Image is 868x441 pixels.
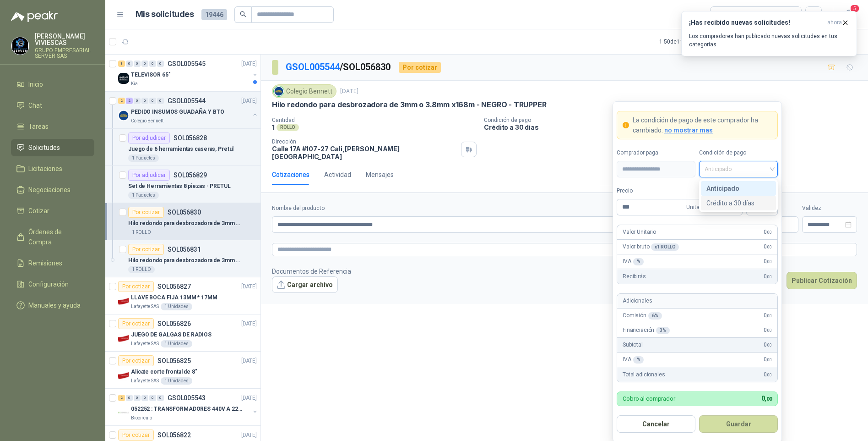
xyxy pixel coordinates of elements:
[28,79,43,89] span: Inicio
[28,100,42,110] span: Chat
[118,110,129,121] img: Company Logo
[324,170,351,180] div: Actividad
[764,257,772,266] span: 0
[128,219,242,228] p: Hilo redondo para desbrozadora de 3mm o 3.8mm x168m - NEGRO - TRUPPER
[174,172,207,178] p: SOL056829
[761,395,772,402] span: 0
[802,204,857,213] label: Validez
[118,430,154,441] div: Por cotizar
[128,145,233,154] p: Juego de 6 herramientas caseras, Pretul
[241,431,257,440] p: [DATE]
[484,123,864,131] p: Crédito a 30 días
[131,414,152,422] p: Biocirculo
[617,187,681,195] label: Precio
[764,243,772,251] span: 0
[131,293,217,302] p: LLAVE BOCA FIJA 13MM * 17MM
[705,162,772,176] span: Anticipado
[157,61,164,67] div: 0
[241,60,257,68] p: [DATE]
[11,254,94,272] a: Remisiones
[134,395,141,401] div: 0
[272,100,547,110] p: Hilo redondo para desbrozadora de 3mm o 3.8mm x168m - NEGRO - TRUPPER
[766,230,772,235] span: ,00
[126,98,133,104] div: 2
[11,276,94,293] a: Configuración
[28,164,62,174] span: Licitaciones
[157,358,191,364] p: SOL056825
[28,279,69,289] span: Configuración
[699,149,778,157] label: Condición de pago
[272,117,477,123] p: Cantidad
[128,229,155,236] div: 1 ROLLO
[623,311,662,320] p: Comisión
[28,300,81,310] span: Manuales y ayuda
[706,183,770,193] div: Anticipado
[128,256,242,265] p: Hilo redondo para desbrozadora de 3mm o 3.8mm x168m - NEGRO - BELLOTA
[623,396,675,402] p: Cobro al comprador
[149,61,156,67] div: 0
[765,396,772,402] span: ,00
[141,98,148,104] div: 0
[11,37,29,55] img: Company Logo
[201,9,227,20] span: 19446
[118,281,154,292] div: Por cotizar
[274,86,284,96] img: Company Logo
[766,342,772,347] span: ,00
[241,394,257,402] p: [DATE]
[706,198,770,208] div: Crédito a 30 días
[157,432,191,438] p: SOL056822
[689,19,824,27] h3: ¡Has recibido nuevas solicitudes!
[623,243,679,251] p: Valor bruto
[168,209,201,215] p: SOL056830
[168,61,206,67] p: GSOL005545
[168,246,201,253] p: SOL056831
[623,122,629,128] span: exclamation-circle
[28,206,49,216] span: Cotizar
[134,98,141,104] div: 0
[764,272,772,281] span: 0
[11,202,94,220] a: Cotizar
[157,320,191,327] p: SOL056826
[131,405,245,413] p: 052252 : TRANSFORMADORES 440V A 220 V
[272,266,351,276] p: Documentos de Referencia
[484,117,864,123] p: Condición de pago
[664,127,713,134] span: no mostrar mas
[105,129,260,166] a: Por adjudicarSOL056828Juego de 6 herramientas caseras, Pretul1 Paquetes
[686,200,737,214] span: Unitario
[128,182,231,191] p: Set de Herramientas 8 piezas - PRETUL
[118,61,125,67] div: 1
[118,395,125,401] div: 2
[617,149,695,157] label: Comprador paga
[11,97,94,114] a: Chat
[286,61,340,72] a: GSOL005544
[272,123,275,131] p: 1
[118,58,259,88] a: 1 0 0 0 0 0 GSOL005545[DATE] Company LogoTELEVISOR 65"Kia
[118,296,129,307] img: Company Logo
[766,313,772,318] span: ,00
[128,266,155,273] div: 1 ROLLO
[149,395,156,401] div: 0
[118,333,129,344] img: Company Logo
[35,33,94,46] p: [PERSON_NAME] VIVIESCAS
[11,76,94,93] a: Inicio
[131,117,163,125] p: Colegio Bennett
[241,357,257,365] p: [DATE]
[131,368,197,376] p: Alicate corte frontal de 8"
[340,87,358,96] p: [DATE]
[141,61,148,67] div: 0
[118,95,259,125] a: 2 2 0 0 0 0 GSOL005544[DATE] Company LogoPEDIDO INSUMOS GUADAÑA Y BTOColegio Bennett
[399,62,441,73] div: Por cotizar
[105,240,260,277] a: Por cotizarSOL056831Hilo redondo para desbrozadora de 3mm o 3.8mm x168m - NEGRO - BELLOTA1 ROLLO
[118,73,129,84] img: Company Logo
[136,8,194,21] h1: Mis solicitudes
[11,139,94,156] a: Solicitudes
[764,370,772,379] span: 0
[272,145,457,160] p: Calle 17A #107-27 Cali , [PERSON_NAME][GEOGRAPHIC_DATA]
[623,297,652,305] p: Adicionales
[766,357,772,362] span: ,00
[131,108,224,116] p: PEDIDO INSUMOS GUADAÑA Y BTO
[131,303,159,310] p: Lafayette SAS
[168,395,206,401] p: GSOL005543
[157,283,191,290] p: SOL056827
[633,356,644,364] div: %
